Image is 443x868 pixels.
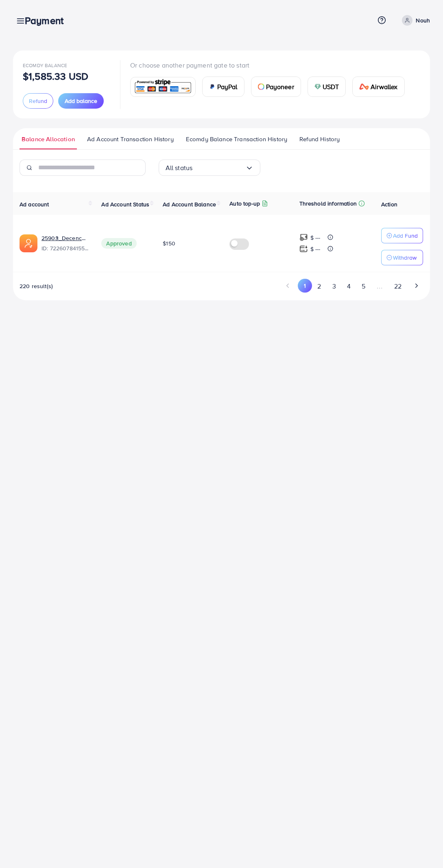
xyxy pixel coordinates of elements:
span: Ecomdy Balance [23,62,67,69]
button: Go to page 4 [341,279,356,294]
button: Add Fund [381,228,423,243]
p: Nouh [416,15,430,25]
a: Nouh [399,15,430,26]
p: Or choose another payment gate to start [130,60,411,70]
p: Auto top-up [229,199,260,208]
div: <span class='underline'>25903_Decency Store_1682452506370</span></br>7226078415550464001 [41,234,88,253]
img: ic-ads-acc.e4c84228.svg [20,234,37,252]
a: cardAirwallex [352,77,404,97]
button: Add balance [58,93,104,109]
p: Add Fund [393,231,418,241]
span: Ad account [20,200,49,208]
button: Go to page 5 [356,279,371,294]
a: 25903_Decency Store_1682452506370 [41,234,88,242]
span: Payoneer [266,82,294,92]
span: $150 [163,239,175,247]
button: Go to next page [409,279,423,293]
p: $1,585.33 USD [23,71,88,81]
img: card [133,78,193,96]
span: Ecomdy Balance Transaction History [186,135,287,144]
img: top-up amount [299,245,308,253]
span: PayPal [217,82,238,92]
button: Withdraw [381,250,423,265]
button: Refund [23,93,53,109]
span: Action [381,200,397,208]
span: Refund History [299,135,340,144]
button: Go to page 3 [327,279,341,294]
p: $ --- [310,233,321,243]
p: Threshold information [299,199,357,208]
p: Withdraw [393,253,417,262]
h3: Payment [25,15,70,26]
span: Approved [101,238,136,249]
div: Search for option [159,160,260,176]
span: ID: 7226078415550464001 [41,244,88,252]
input: Search for option [192,162,245,174]
span: Ad Account Balance [163,200,216,208]
img: top-up amount [299,233,308,242]
a: cardPayPal [202,77,244,97]
a: cardUSDT [308,77,346,97]
img: card [314,83,321,90]
button: Go to page 1 [298,279,312,293]
span: USDT [323,82,339,92]
span: Add balance [65,97,97,105]
span: Balance Allocation [22,135,75,144]
p: $ --- [310,244,321,254]
span: Ad Account Status [101,200,149,208]
ul: Pagination [281,279,423,294]
img: card [258,83,264,90]
button: Go to page 2 [312,279,327,294]
a: card [130,77,196,97]
span: Ad Account Transaction History [87,135,174,144]
span: Refund [29,97,47,105]
span: 220 result(s) [20,282,53,290]
span: Airwallex [371,82,397,92]
iframe: Chat [408,831,437,862]
img: card [209,83,216,90]
img: card [359,83,369,90]
span: All status [166,162,193,174]
button: Go to page 22 [388,279,407,294]
a: cardPayoneer [251,77,301,97]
